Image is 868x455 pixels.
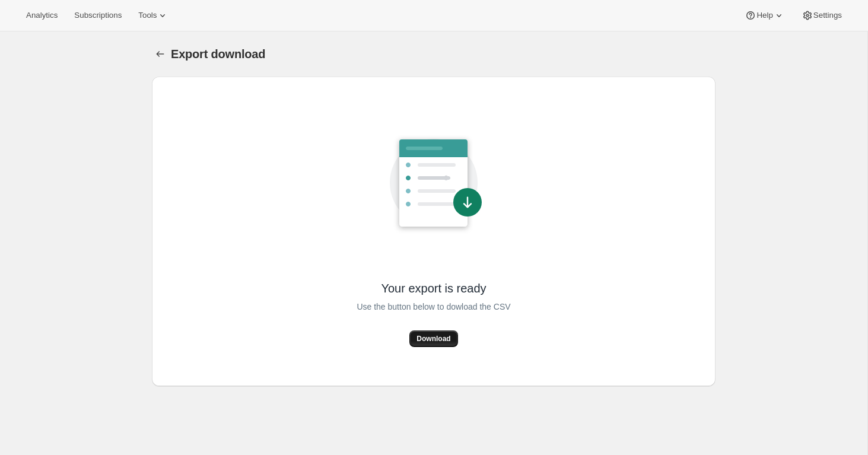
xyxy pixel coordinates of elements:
[416,334,450,343] span: Download
[19,7,65,24] button: Analytics
[813,11,842,20] span: Settings
[138,11,157,20] span: Tools
[381,281,486,296] span: Your export is ready
[756,11,772,20] span: Help
[409,330,457,347] button: Download
[131,7,176,24] button: Tools
[152,46,168,62] button: Export download
[794,7,849,24] button: Settings
[74,11,122,20] span: Subscriptions
[737,7,791,24] button: Help
[67,7,129,24] button: Subscriptions
[26,11,58,20] span: Analytics
[171,47,265,61] span: Export download
[357,300,510,314] span: Use the button below to dowload the CSV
